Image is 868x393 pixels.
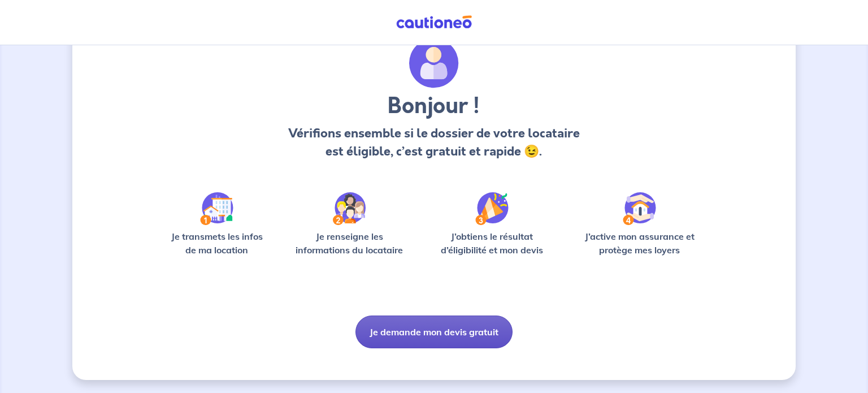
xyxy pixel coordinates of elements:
[285,93,583,120] h3: Bonjour !
[200,192,233,225] img: /static/90a569abe86eec82015bcaae536bd8e6/Step-1.svg
[623,192,656,225] img: /static/bfff1cf634d835d9112899e6a3df1a5d/Step-4.svg
[163,230,271,257] p: Je transmets les infos de ma location
[333,192,366,225] img: /static/c0a346edaed446bb123850d2d04ad552/Step-2.svg
[289,230,410,257] p: Je renseigne les informations du locataire
[392,15,476,29] img: Cautioneo
[285,124,583,161] p: Vérifions ensemble si le dossier de votre locataire est éligible, c’est gratuit et rapide 😉.
[475,192,509,225] img: /static/f3e743aab9439237c3e2196e4328bba9/Step-3.svg
[574,230,705,257] p: J’active mon assurance et protège mes loyers
[355,316,513,348] button: Je demande mon devis gratuit
[409,38,459,88] img: archivate
[428,230,556,257] p: J’obtiens le résultat d’éligibilité et mon devis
